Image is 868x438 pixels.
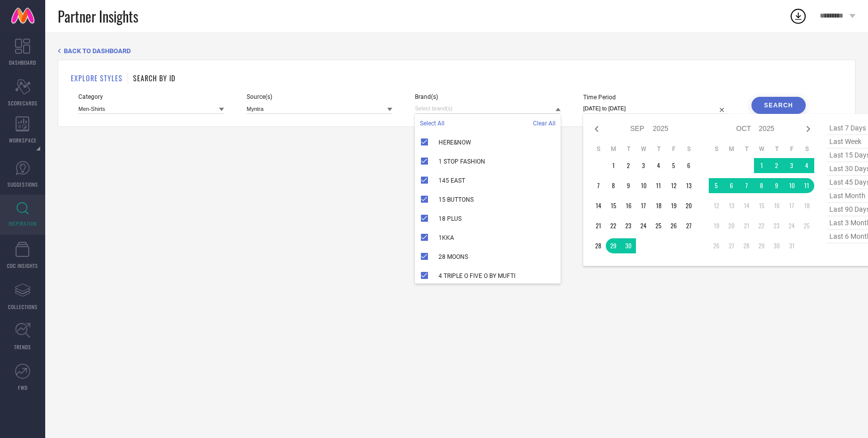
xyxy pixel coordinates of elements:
[415,103,561,114] input: Select brand(s)
[439,215,462,222] span: 18 PLUS
[802,123,814,135] div: Next month
[621,145,636,153] th: Tuesday
[799,145,814,153] th: Saturday
[439,253,468,260] span: 28 MOONS
[666,198,681,213] td: Fri Sep 19 2025
[751,97,806,114] button: Search
[636,158,651,173] td: Wed Sep 03 2025
[769,218,784,233] td: Thu Oct 23 2025
[799,218,814,233] td: Sat Oct 25 2025
[636,218,651,233] td: Wed Sep 24 2025
[799,158,814,173] td: Sat Oct 04 2025
[18,384,28,391] span: FWD
[9,59,36,66] span: DASHBOARD
[439,177,465,184] span: 145 EAST
[247,93,392,100] span: Source(s)
[739,238,754,253] td: Tue Oct 28 2025
[78,93,224,100] span: Category
[754,145,769,153] th: Wednesday
[681,158,696,173] td: Sat Sep 06 2025
[591,218,606,233] td: Sun Sep 21 2025
[58,6,138,27] span: Partner Insights
[606,158,621,173] td: Mon Sep 01 2025
[651,218,666,233] td: Thu Sep 25 2025
[439,272,515,279] span: 4 TRIPLE O FIVE O BY MUFTI
[415,93,561,100] span: Brand(s)
[439,158,485,165] span: 1 STOP FASHION
[14,343,31,351] span: TRENDS
[64,47,131,55] span: BACK TO DASHBOARD
[784,218,799,233] td: Fri Oct 24 2025
[666,218,681,233] td: Fri Sep 26 2025
[415,247,561,266] div: 28 MOONS
[583,94,729,101] span: Time Period
[8,99,38,107] span: SCORECARDS
[8,181,38,188] span: SUGGESTIONS
[651,178,666,193] td: Thu Sep 11 2025
[651,158,666,173] td: Thu Sep 04 2025
[681,178,696,193] td: Sat Sep 13 2025
[799,198,814,213] td: Sat Oct 18 2025
[769,158,784,173] td: Thu Oct 02 2025
[606,238,621,253] td: Mon Sep 29 2025
[709,238,724,253] td: Sun Oct 26 2025
[621,158,636,173] td: Tue Sep 02 2025
[784,145,799,153] th: Friday
[724,145,739,153] th: Monday
[439,196,474,203] span: 15 BUTTONS
[784,158,799,173] td: Fri Oct 03 2025
[754,218,769,233] td: Wed Oct 22 2025
[415,133,561,152] div: HERE&NOW
[739,198,754,213] td: Tue Oct 14 2025
[739,145,754,153] th: Tuesday
[606,178,621,193] td: Mon Sep 08 2025
[709,145,724,153] th: Sunday
[724,218,739,233] td: Mon Oct 20 2025
[415,152,561,171] div: 1 STOP FASHION
[784,198,799,213] td: Fri Oct 17 2025
[420,120,445,127] span: Select All
[769,145,784,153] th: Thursday
[415,171,561,190] div: 145 EAST
[533,120,556,127] span: Clear All
[739,178,754,193] td: Tue Oct 07 2025
[784,238,799,253] td: Fri Oct 31 2025
[681,198,696,213] td: Sat Sep 20 2025
[621,238,636,253] td: Tue Sep 30 2025
[9,220,37,227] span: INSPIRATION
[591,198,606,213] td: Sun Sep 14 2025
[636,198,651,213] td: Wed Sep 17 2025
[769,178,784,193] td: Thu Oct 09 2025
[724,198,739,213] td: Mon Oct 13 2025
[754,198,769,213] td: Wed Oct 15 2025
[789,7,807,25] div: Open download list
[439,234,454,241] span: 1KKA
[754,158,769,173] td: Wed Oct 01 2025
[591,178,606,193] td: Sun Sep 07 2025
[651,145,666,153] th: Thursday
[439,139,471,146] span: HERE&NOW
[754,238,769,253] td: Wed Oct 29 2025
[606,218,621,233] td: Mon Sep 22 2025
[724,178,739,193] td: Mon Oct 06 2025
[769,198,784,213] td: Thu Oct 16 2025
[415,266,561,285] div: 4 TRIPLE O FIVE O BY MUFTI
[724,238,739,253] td: Mon Oct 27 2025
[415,228,561,247] div: 1KKA
[666,158,681,173] td: Fri Sep 05 2025
[666,145,681,153] th: Friday
[58,47,855,55] div: Back TO Dashboard
[133,73,175,83] h1: SEARCH BY ID
[636,178,651,193] td: Wed Sep 10 2025
[606,145,621,153] th: Monday
[799,178,814,193] td: Sat Oct 11 2025
[666,178,681,193] td: Fri Sep 12 2025
[681,145,696,153] th: Saturday
[71,73,123,83] h1: EXPLORE STYLES
[606,198,621,213] td: Mon Sep 15 2025
[636,145,651,153] th: Wednesday
[764,102,793,109] div: Search
[784,178,799,193] td: Fri Oct 10 2025
[681,218,696,233] td: Sat Sep 27 2025
[591,123,603,135] div: Previous month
